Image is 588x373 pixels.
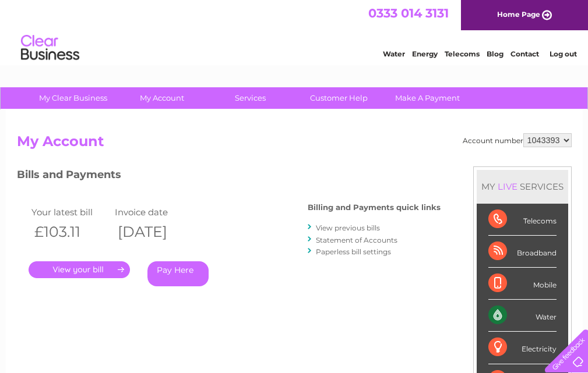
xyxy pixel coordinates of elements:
[17,166,441,187] h3: Bills and Payments
[495,181,520,192] div: LIVE
[550,49,577,58] a: Log out
[147,261,209,286] a: Pay Here
[29,261,130,278] a: .
[488,300,557,332] div: Water
[477,170,568,203] div: MY SERVICES
[383,49,405,58] a: Water
[291,87,387,109] a: Customer Help
[114,87,210,109] a: My Account
[316,247,391,256] a: Paperless bill settings
[202,87,298,109] a: Services
[412,49,438,58] a: Energy
[488,332,557,364] div: Electricity
[29,204,112,220] td: Your latest bill
[487,49,504,58] a: Blog
[112,204,196,220] td: Invoice date
[488,204,557,236] div: Telecoms
[20,30,80,66] img: logo.png
[488,268,557,300] div: Mobile
[29,220,112,244] th: £103.11
[19,6,570,56] div: Clear Business is a trading name of Verastar Limited (registered in [GEOGRAPHIC_DATA] No. 3667643...
[17,133,572,155] h2: My Account
[308,203,441,212] h4: Billing and Payments quick links
[368,6,449,20] a: 0333 014 3131
[112,220,196,244] th: [DATE]
[510,49,539,58] a: Contact
[445,49,480,58] a: Telecoms
[379,87,476,109] a: Make A Payment
[488,236,557,268] div: Broadband
[25,87,121,109] a: My Clear Business
[463,133,572,147] div: Account number
[316,223,380,232] a: View previous bills
[316,236,397,244] a: Statement of Accounts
